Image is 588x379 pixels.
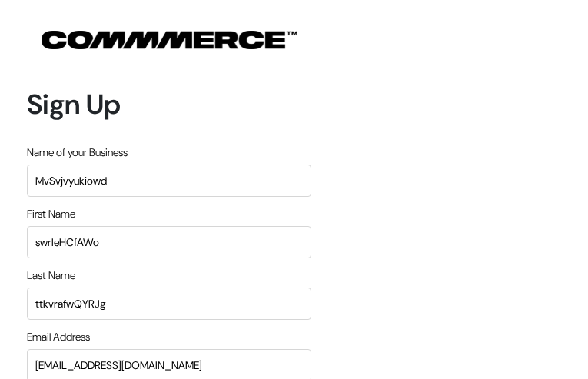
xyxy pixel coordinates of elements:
[42,31,297,49] img: COMMMERCE
[27,145,128,161] label: Name of your Business
[27,268,75,284] label: Last Name
[27,206,75,222] label: First Name
[27,88,311,121] h1: Sign Up
[27,329,90,345] label: Email Address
